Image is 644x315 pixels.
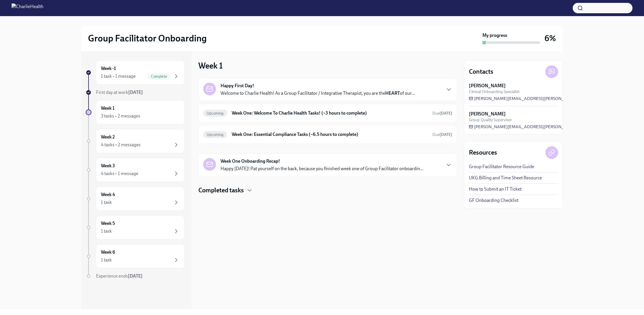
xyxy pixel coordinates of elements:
a: Week 24 tasks • 2 messages [86,129,185,153]
span: Experience ends [96,273,143,279]
strong: Happy First Day! [221,83,254,89]
h6: Week 6 [101,249,115,255]
span: September 22nd, 2025 10:00 [432,132,452,137]
h4: Completed tasks [198,186,244,195]
strong: [DATE] [440,111,452,116]
h3: Week 1 [198,60,223,71]
h6: Week 1 [101,105,114,111]
img: CharlieHealth [11,3,43,13]
a: Week 61 task [86,244,185,268]
div: 1 task [101,199,112,206]
h6: Week One: Welcome To Charlie Health Tasks! (~3 hours to complete) [232,110,428,116]
div: 1 task • 1 message [101,73,136,79]
h6: Week One: Essential Compliance Tasks (~6.5 hours to complete) [232,131,428,138]
span: Clinical Onboarding Specialist [469,89,520,94]
div: 3 tasks • 2 messages [101,113,140,119]
a: [PERSON_NAME][EMAIL_ADDRESS][PERSON_NAME][DOMAIN_NAME] [469,124,612,130]
div: Completed tasks [198,186,457,195]
h6: Week 4 [101,191,115,198]
span: Upcoming [203,132,227,137]
span: First day at work [96,90,143,95]
a: [PERSON_NAME][EMAIL_ADDRESS][PERSON_NAME][DOMAIN_NAME] [469,96,612,101]
a: Week 13 tasks • 2 messages [86,100,185,124]
span: Due [432,111,452,116]
strong: Week One Onboarding Recap! [221,158,280,164]
a: First day at work[DATE] [86,89,185,96]
p: Welcome to Charlie Health! As a Group Facilitator / Integrative Therapist, you are the of our... [221,90,415,96]
h6: Week -1 [101,65,116,72]
div: 4 tasks • 1 message [101,170,138,177]
a: How to Submit an IT Ticket [469,186,522,192]
h6: Week 2 [101,134,115,140]
span: Upcoming [203,111,227,115]
h3: 6% [545,33,556,43]
a: UKG Billing and Time Sheet Resource [469,175,542,181]
a: Week -11 task • 1 messageComplete [86,60,185,85]
h6: Week 5 [101,220,115,227]
strong: [PERSON_NAME] [469,83,506,89]
h4: Contacts [469,67,493,76]
strong: My progress [482,32,507,39]
div: 1 task [101,228,112,234]
strong: [DATE] [128,273,143,279]
a: Week 41 task [86,187,185,211]
a: GF Onboarding Checklist [469,197,518,204]
a: UpcomingWeek One: Essential Compliance Tasks (~6.5 hours to complete)Due[DATE] [203,130,452,139]
span: Complete [147,74,170,79]
a: UpcomingWeek One: Welcome To Charlie Health Tasks! (~3 hours to complete)Due[DATE] [203,109,452,118]
a: Week 51 task [86,215,185,240]
h2: Group Facilitator Onboarding [88,33,207,44]
p: Happy [DATE]! Pat yourself on the back, because you finished week one of Group Facilitator onboar... [221,166,423,172]
strong: [DATE] [128,90,143,95]
div: 1 task [101,257,112,263]
strong: [PERSON_NAME] [469,111,506,117]
h4: Resources [469,148,497,157]
div: 4 tasks • 2 messages [101,142,141,148]
span: September 22nd, 2025 10:00 [432,111,452,116]
a: Week 34 tasks • 1 message [86,158,185,182]
strong: HEART [385,90,400,96]
strong: [DATE] [440,132,452,137]
span: Due [432,132,452,137]
h6: Week 3 [101,163,115,169]
span: Group Quality Supervisor [469,117,512,123]
a: Group Facilitator Resource Guide [469,164,534,170]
